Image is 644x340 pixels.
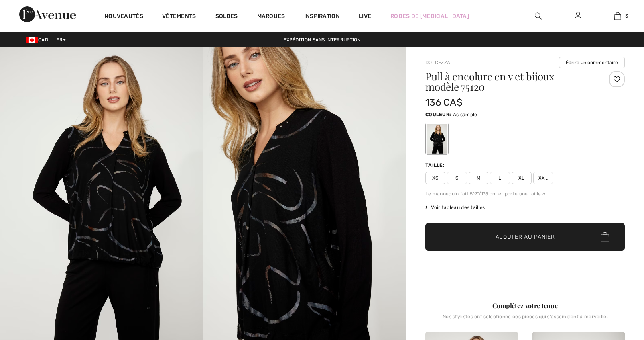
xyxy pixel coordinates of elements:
[390,12,469,20] a: Robes de [MEDICAL_DATA]
[425,223,625,251] button: Ajouter au panier
[425,314,625,326] div: Nos stylistes ont sélectionné ces pièces qui s'assemblent à merveille.
[575,11,581,21] img: Mes infos
[425,204,485,211] span: Voir tableau des tailles
[19,6,76,22] img: 1ère Avenue
[533,172,553,184] span: XXL
[469,172,488,184] span: M
[425,301,625,311] div: Complétez votre tenue
[447,172,467,184] span: S
[427,124,447,154] div: As sample
[425,112,451,117] span: Couleur:
[490,172,510,184] span: L
[601,232,609,242] img: Bag.svg
[26,37,38,43] img: Canadian Dollar
[512,172,532,184] span: XL
[598,11,637,21] a: 3
[496,233,555,241] span: Ajouter au panier
[26,37,51,43] span: CAD
[162,13,196,21] a: Vêtements
[425,172,445,184] span: XS
[359,12,371,20] a: Live
[568,11,588,21] a: Se connecter
[56,37,66,43] span: FR
[215,13,238,21] a: Soldes
[304,13,340,21] span: Inspiration
[425,162,446,169] div: Taille:
[614,11,621,21] img: Mon panier
[425,71,592,92] h1: Pull à encolure en v et bijoux modèle 75120
[625,12,628,20] span: 3
[104,13,143,21] a: Nouveautés
[425,97,463,108] span: 136 CA$
[559,57,625,68] button: Écrire un commentaire
[425,60,450,65] a: Dolcezza
[535,11,542,21] img: recherche
[453,112,477,117] span: As sample
[257,13,285,21] a: Marques
[425,190,625,197] div: Le mannequin fait 5'9"/175 cm et porte une taille 6.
